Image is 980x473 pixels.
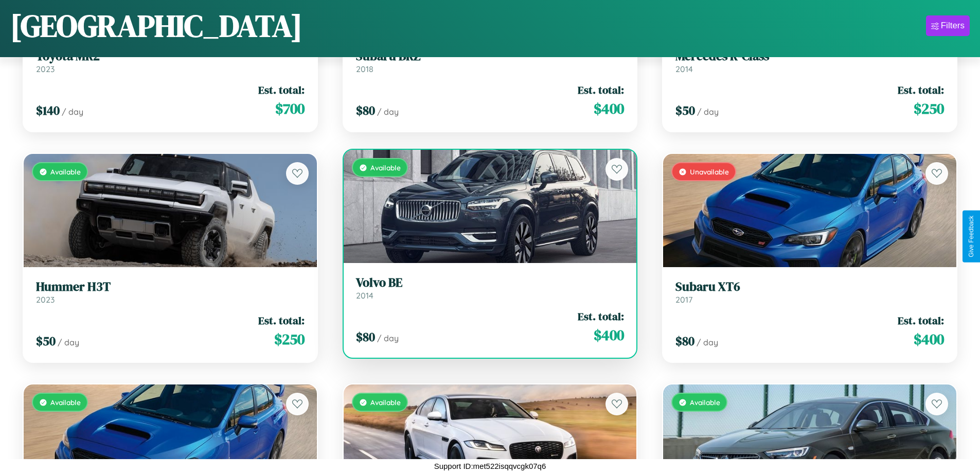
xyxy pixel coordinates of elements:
[370,398,401,407] span: Available
[36,64,55,74] span: 2023
[356,290,373,301] span: 2014
[377,333,399,343] span: / day
[36,294,55,305] span: 2023
[258,313,305,328] span: Est. total:
[697,107,719,117] span: / day
[36,49,305,74] a: Toyota MR22023
[356,102,375,119] span: $ 80
[578,309,624,324] span: Est. total:
[62,107,83,117] span: / day
[578,82,624,97] span: Est. total:
[356,275,625,290] h3: Volvo BE
[675,294,692,305] span: 2017
[675,49,944,74] a: Mercedes R-Class2014
[675,279,944,305] a: Subaru XT62017
[356,328,375,345] span: $ 80
[50,398,81,407] span: Available
[370,163,401,172] span: Available
[275,98,305,119] span: $ 700
[675,102,695,119] span: $ 50
[36,102,60,119] span: $ 140
[36,279,305,294] h3: Hummer H3T
[697,337,718,347] span: / day
[50,167,81,176] span: Available
[594,325,624,345] span: $ 400
[36,279,305,305] a: Hummer H3T2023
[675,64,693,74] span: 2014
[926,15,970,36] button: Filters
[898,313,944,328] span: Est. total:
[356,49,625,74] a: Subaru BRZ2018
[377,107,399,117] span: / day
[914,98,944,119] span: $ 250
[356,275,625,301] a: Volvo BE2014
[941,21,965,31] div: Filters
[675,332,694,349] span: $ 80
[36,332,56,349] span: $ 50
[914,329,944,349] span: $ 400
[10,5,302,47] h1: [GEOGRAPHIC_DATA]
[434,459,546,473] p: Support ID: met522isqqvcgk07q6
[258,82,305,97] span: Est. total:
[898,82,944,97] span: Est. total:
[356,64,373,74] span: 2018
[594,98,624,119] span: $ 400
[58,337,79,347] span: / day
[690,398,720,407] span: Available
[675,279,944,294] h3: Subaru XT6
[690,167,729,176] span: Unavailable
[274,329,305,349] span: $ 250
[968,216,975,257] div: Give Feedback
